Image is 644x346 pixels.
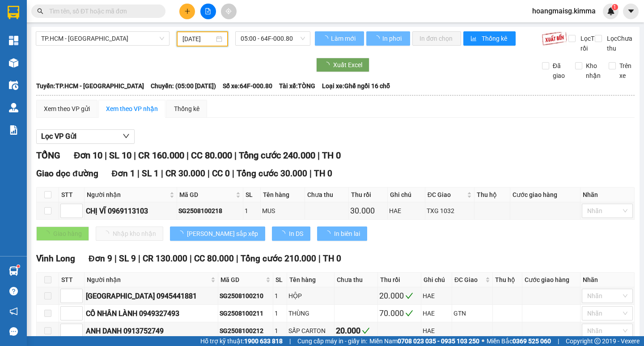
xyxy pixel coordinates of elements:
div: 20.000 [379,290,419,302]
div: HAE [423,291,450,301]
span: Tài xế: TÒNG [279,81,315,91]
span: TP.HCM - Vĩnh Long [41,32,164,45]
img: icon-new-feature [607,7,615,15]
span: CR 30.000 [165,168,205,179]
div: SG2508100212 [220,326,271,336]
button: In đơn chọn [412,31,461,46]
span: Vĩnh Long [36,253,75,264]
div: HAE [423,308,450,318]
span: message [9,327,18,336]
span: [PERSON_NAME] sắp xếp [187,229,258,239]
span: down [123,132,130,140]
sup: 1 [17,265,20,268]
span: caret-down [627,7,635,15]
div: SG2508100218 [178,206,242,216]
span: | [234,150,237,161]
span: Làm mới [331,34,357,43]
span: Đơn 10 [74,150,102,161]
th: Thu rồi [349,188,388,202]
button: Nhập kho nhận [96,226,163,241]
span: | [161,168,163,179]
button: In DS [272,226,310,241]
img: solution-icon [9,125,18,135]
span: | [558,336,559,346]
span: In DS [289,229,303,239]
span: Hỗ trợ kỹ thuật: [200,336,283,346]
div: SG2508100211 [220,308,271,318]
td: SG2508100218 [177,202,244,220]
td: SG2508100211 [218,305,273,322]
img: dashboard-icon [9,36,18,45]
span: | [138,253,140,264]
button: Lọc VP Gửi [36,129,135,144]
div: 1 [245,206,258,216]
div: Xem theo VP gửi [44,104,90,114]
span: | [190,253,192,264]
span: Đơn 9 [89,253,112,264]
th: SL [273,273,288,287]
button: bar-chartThống kê [463,31,516,46]
span: | [134,150,136,161]
th: Thu rồi [378,273,421,287]
div: HỘP [288,291,332,301]
span: Mã GD [220,275,264,285]
span: Mã GD [179,190,234,200]
div: THÙNG [288,308,332,318]
span: | [114,253,117,264]
span: | [289,336,291,346]
img: warehouse-icon [9,81,18,90]
div: CHỊ VĨ 0969113103 [86,205,175,217]
span: loading [323,62,333,68]
span: ĐC Giao [428,190,466,200]
span: notification [9,307,18,316]
span: Giao dọc đường [36,168,98,179]
span: SL 1 [142,168,159,179]
div: Thống kê [174,104,199,114]
span: Người nhận [87,275,209,285]
span: TH 0 [322,150,341,161]
th: SL [243,188,260,202]
span: check [362,327,370,335]
div: 1 [275,326,286,336]
span: Loại xe: Ghế ngồi 16 chỗ [322,81,390,91]
img: 9k= [542,31,567,46]
span: In biên lai [334,229,360,239]
th: Thu hộ [475,188,510,202]
img: logo-vxr [8,6,19,19]
div: ANH DANH 0913752749 [86,325,216,337]
span: copyright [594,338,601,344]
span: Miền Nam [369,336,479,346]
span: hoangmaisg.kimma [525,5,603,17]
span: loading [324,231,334,237]
button: caret-down [623,4,639,19]
span: 05:00 - 64F-000.80 [241,32,305,45]
span: file-add [205,8,211,14]
span: ⚪️ [482,339,484,343]
span: Đơn 1 [112,168,136,179]
button: In phơi [366,31,410,46]
div: 1 [275,308,286,318]
span: bar-chart [470,35,478,43]
div: 1 [275,291,286,301]
div: SG2508100210 [220,291,271,301]
span: loading [322,35,330,42]
th: Ghi chú [421,273,452,287]
button: file-add [200,4,216,19]
span: | [309,168,312,179]
div: HAE [389,206,424,216]
button: [PERSON_NAME] sắp xếp [170,226,265,241]
td: SG2508100210 [218,287,273,305]
span: Người nhận [87,190,168,200]
span: plus [184,8,191,14]
button: aim [221,4,237,19]
th: Cước giao hàng [522,273,580,287]
span: Miền Bắc [487,336,551,346]
span: loading [279,231,289,237]
div: TXG 1032 [427,206,473,216]
span: Kho nhận [582,61,604,81]
img: warehouse-icon [9,58,18,68]
span: | [186,150,189,161]
span: CC 80.000 [194,253,234,264]
span: Đã giao [549,61,568,81]
span: TH 0 [323,253,341,264]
